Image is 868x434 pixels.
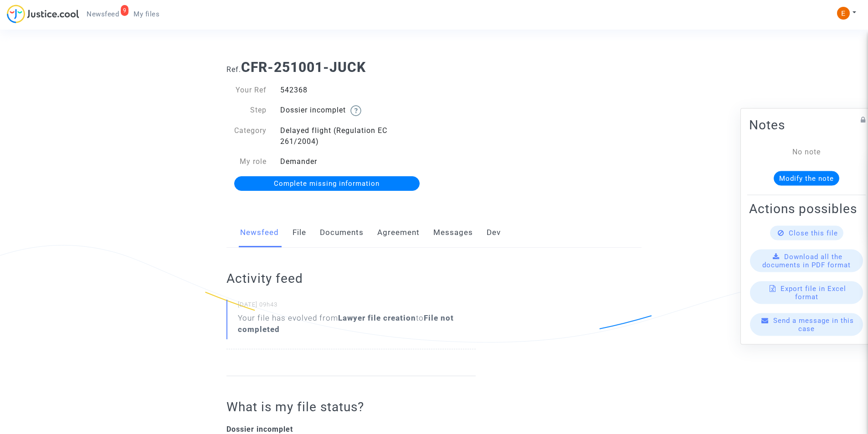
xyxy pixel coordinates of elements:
h2: Activity feed [226,271,476,286]
span: My files [134,10,159,18]
a: My files [126,7,167,21]
div: No note [763,146,850,157]
h2: What is my file status? [226,399,476,415]
a: Messages [433,218,473,248]
div: Your Ref [220,85,273,96]
div: My role [220,156,273,167]
a: 9Newsfeed [79,7,126,21]
div: 9 [121,5,129,16]
span: Export file in Excel format [781,284,846,301]
span: Newsfeed [87,10,119,18]
b: File not completed [238,313,454,334]
b: Lawyer file creation [338,313,416,322]
h2: Notes [749,117,864,133]
div: Demander [273,156,434,167]
span: Complete missing information [274,179,380,188]
div: Dossier incomplet [273,105,434,116]
img: jc-logo.svg [7,5,79,23]
div: Step [220,105,273,116]
span: Close this file [789,229,838,237]
div: Category [220,125,273,147]
div: Your file has evolved from to [238,312,476,335]
small: [DATE] 09h43 [238,301,476,312]
div: Delayed flight (Regulation EC 261/2004) [273,125,434,147]
a: Agreement [377,218,420,248]
span: Send a message in this case [773,316,854,332]
img: ACg8ocIeiFvHKe4dA5oeRFd_CiCnuxWUEc1A2wYhRJE3TTWt=s96-c [837,7,850,20]
a: Dev [487,218,501,248]
h2: Actions possibles [749,200,864,216]
a: File [293,218,306,248]
button: Modify the note [774,171,839,185]
span: Download all the documents in PDF format [762,252,851,269]
a: Newsfeed [240,218,279,248]
span: Ref. [226,65,241,74]
b: CFR-251001-JUCK [241,59,366,75]
img: help.svg [350,105,361,116]
a: Documents [320,218,364,248]
div: 542368 [273,85,434,96]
